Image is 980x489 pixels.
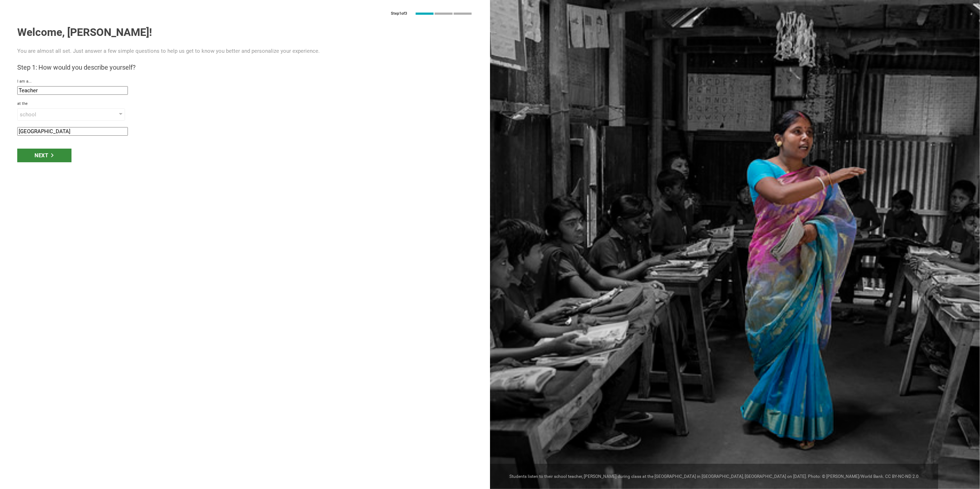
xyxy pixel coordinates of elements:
div: school [20,111,102,118]
h3: Step 1: How would you describe yourself? [17,63,473,72]
input: name of institution [17,127,128,136]
h1: Welcome, [PERSON_NAME]! [17,26,473,39]
div: Students listen to their school teacher, [PERSON_NAME] during class at the [GEOGRAPHIC_DATA] in [... [490,464,938,489]
div: Step 1 of 3 [391,11,407,16]
div: I am a... [17,79,473,84]
input: role that defines you [17,86,128,95]
p: You are almost all set. Just answer a few simple questions to help us get to know you better and ... [17,47,382,55]
div: Next [17,149,71,162]
div: at the [17,101,473,106]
